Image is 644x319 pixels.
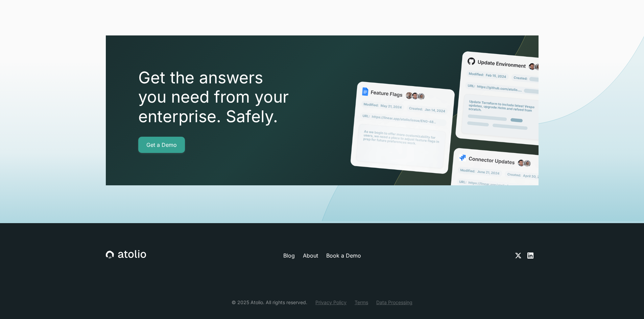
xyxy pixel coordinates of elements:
h2: Get the answers you need from your enterprise. Safely. [138,68,328,126]
a: Book a Demo [326,251,361,260]
a: Blog [283,251,295,260]
div: © 2025 Atolio. All rights reserved. [232,299,307,306]
a: Get a Demo [138,137,185,153]
a: Data Processing [376,299,412,306]
iframe: Chat Widget [610,287,644,319]
a: Privacy Policy [315,299,347,306]
a: Terms [355,299,368,306]
a: About [303,251,318,260]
